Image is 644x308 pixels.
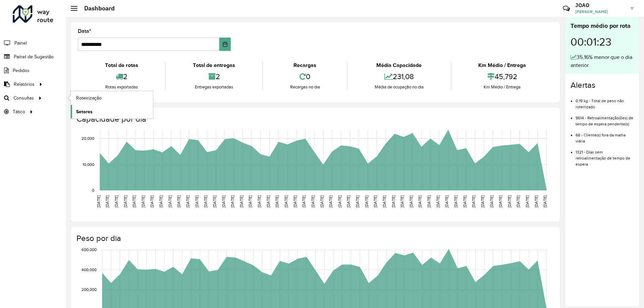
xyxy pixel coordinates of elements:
span: [PERSON_NAME] [575,9,626,15]
li: 68 - Cliente(s) fora da malha viária [576,127,634,144]
text: [DATE] [168,195,172,207]
label: Data [78,27,91,35]
div: Km Médio / Entrega [453,84,551,90]
div: Média Capacidade [349,61,449,69]
div: 231,08 [349,69,449,84]
span: Consultas [13,95,34,102]
text: [DATE] [355,195,360,207]
text: [DATE] [373,195,377,207]
h4: Peso por dia [76,234,553,243]
div: Entregas exportadas [167,84,260,90]
text: [DATE] [498,195,502,207]
text: 0 [92,188,94,192]
text: [DATE] [444,195,449,207]
div: 45,792 [453,69,551,84]
span: Pedidos [13,67,30,74]
text: [DATE] [212,195,217,207]
div: 2 [167,69,260,84]
text: [DATE] [150,195,154,207]
text: 600,000 [82,247,97,252]
span: Setores [76,108,93,115]
text: [DATE] [293,195,297,207]
text: [DATE] [257,195,261,207]
div: Recargas no dia [265,84,345,90]
span: Roteirização [76,95,102,102]
text: [DATE] [525,195,529,207]
div: Rotas exportadas [79,84,163,90]
h4: Capacidade por dia [76,114,553,124]
h3: JOAO [575,2,626,8]
div: 2 [79,69,163,84]
text: [DATE] [123,195,127,207]
text: 20,000 [82,136,94,141]
text: [DATE] [337,195,342,207]
text: [DATE] [176,195,181,207]
text: [DATE] [195,195,199,207]
text: [DATE] [489,195,494,207]
text: [DATE] [453,195,458,207]
span: Relatórios [14,81,35,88]
text: [DATE] [239,195,244,207]
a: Roteirização [71,91,153,105]
span: Painel [14,40,27,47]
div: 00:01:23 [571,30,634,53]
text: [DATE] [463,195,467,207]
text: [DATE] [382,195,386,207]
text: 400,000 [82,267,97,272]
div: Total de rotas [79,61,163,69]
text: [DATE] [507,195,512,207]
text: 10,000 [83,162,94,167]
text: [DATE] [427,195,431,207]
li: 9614 - Retroalimentação(ões) de tempo de espera pendente(s) [576,110,634,127]
h4: Alertas [571,80,634,90]
text: [DATE] [221,195,226,207]
button: Choose Date [219,38,231,51]
div: Média de ocupação no dia [349,84,449,90]
text: 200,000 [82,288,97,292]
text: [DATE] [311,195,315,207]
text: [DATE] [409,195,413,207]
span: Painel de Sugestão [14,53,54,60]
div: 35,16% menor que o dia anterior [571,53,634,69]
text: [DATE] [364,195,369,207]
text: [DATE] [534,195,538,207]
text: [DATE] [418,195,422,207]
text: [DATE] [248,195,252,207]
div: Km Médio / Entrega [453,61,551,69]
text: [DATE] [328,195,333,207]
text: [DATE] [302,195,306,207]
text: [DATE] [230,195,234,207]
text: [DATE] [284,195,288,207]
text: [DATE] [132,195,136,207]
text: [DATE] [96,195,101,207]
div: Recargas [265,61,345,69]
text: [DATE] [275,195,279,207]
text: [DATE] [185,195,190,207]
li: 0,19 kg - Total de peso não roteirizado [576,93,634,110]
text: [DATE] [480,195,485,207]
text: [DATE] [141,195,145,207]
div: 0 [265,69,345,84]
text: [DATE] [105,195,109,207]
text: [DATE] [159,195,163,207]
div: Tempo médio por rota [571,21,634,30]
text: [DATE] [391,195,395,207]
text: [DATE] [400,195,404,207]
text: [DATE] [266,195,270,207]
div: Total de entregas [167,61,260,69]
span: Tático [13,108,25,115]
li: 1321 - Dias sem retroalimentação de tempo de espera [576,144,634,167]
a: Setores [71,105,153,118]
text: [DATE] [516,195,520,207]
h2: Dashboard [77,5,115,12]
text: [DATE] [320,195,324,207]
a: Contato Rápido [559,1,574,16]
text: [DATE] [543,195,547,207]
text: [DATE] [203,195,208,207]
text: [DATE] [114,195,118,207]
text: [DATE] [471,195,476,207]
text: [DATE] [346,195,351,207]
text: [DATE] [436,195,440,207]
